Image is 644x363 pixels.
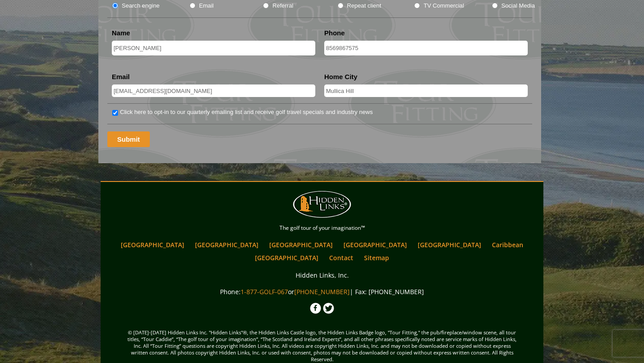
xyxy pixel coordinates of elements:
[323,303,334,314] img: Twitter
[501,1,535,10] label: Social Media
[250,251,323,264] a: [GEOGRAPHIC_DATA]
[199,1,214,10] label: Email
[122,1,160,10] label: Search engine
[241,287,288,296] a: 1-877-GOLF-067
[413,238,486,251] a: [GEOGRAPHIC_DATA]
[107,131,150,147] input: Submit
[325,251,358,264] a: Contact
[487,238,528,251] a: Caribbean
[310,303,321,314] img: Facebook
[339,238,411,251] a: [GEOGRAPHIC_DATA]
[272,1,293,10] label: Referral
[103,286,541,297] p: Phone: or | Fax: [PHONE_NUMBER]
[103,223,541,233] p: The golf tour of your imagination™
[294,287,350,296] a: [PHONE_NUMBER]
[324,72,357,81] label: Home City
[112,29,130,38] label: Name
[360,251,394,264] a: Sitemap
[103,270,541,281] p: Hidden Links, Inc.
[120,108,373,117] label: Click here to opt-in to our quarterly emailing list and receive golf travel specials and industry...
[324,29,345,38] label: Phone
[265,238,337,251] a: [GEOGRAPHIC_DATA]
[116,238,189,251] a: [GEOGRAPHIC_DATA]
[424,1,464,10] label: TV Commercial
[347,1,381,10] label: Repeat client
[191,238,263,251] a: [GEOGRAPHIC_DATA]
[112,72,130,81] label: Email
